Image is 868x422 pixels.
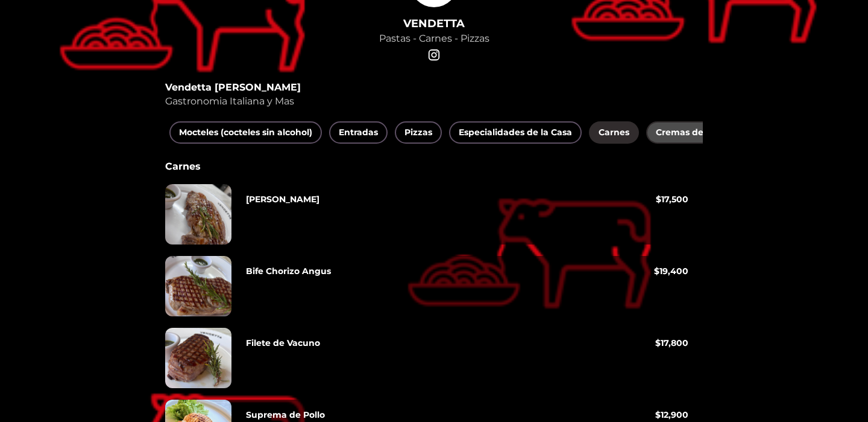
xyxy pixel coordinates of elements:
a: social-link-INSTAGRAM [426,46,442,63]
span: Mocteles (cocteles sin alcohol) [179,125,312,140]
button: Entradas [329,121,388,144]
p: $ 12,900 [655,409,688,420]
button: Carnes [589,121,639,144]
p: $ 17,800 [655,337,688,348]
p: $ 17,500 [656,194,688,205]
h3: Carnes [165,161,703,172]
span: Especialidades de la Casa [459,125,572,140]
button: Pizzas [395,121,442,144]
p: Gastronomia Italiana y Mas [165,95,703,107]
h4: Bife Chorizo Angus [246,266,331,277]
h4: [PERSON_NAME] [246,194,319,205]
h4: Suprema de Pollo [246,409,325,420]
p: $ 19,400 [654,266,688,277]
h1: VENDETTA [379,17,489,30]
span: Entradas [339,125,378,140]
h4: Filete de Vacuno [246,337,320,348]
p: Pastas - Carnes - Pizzas [379,33,489,44]
button: Cremas de Vegetales [646,121,759,144]
span: Carnes [599,125,629,140]
button: Especialidades de la Casa [449,121,582,144]
span: Cremas de Vegetales [656,125,749,140]
h2: Vendetta [PERSON_NAME] [165,82,703,93]
button: Mocteles (cocteles sin alcohol) [169,121,322,144]
span: Pizzas [404,125,432,140]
